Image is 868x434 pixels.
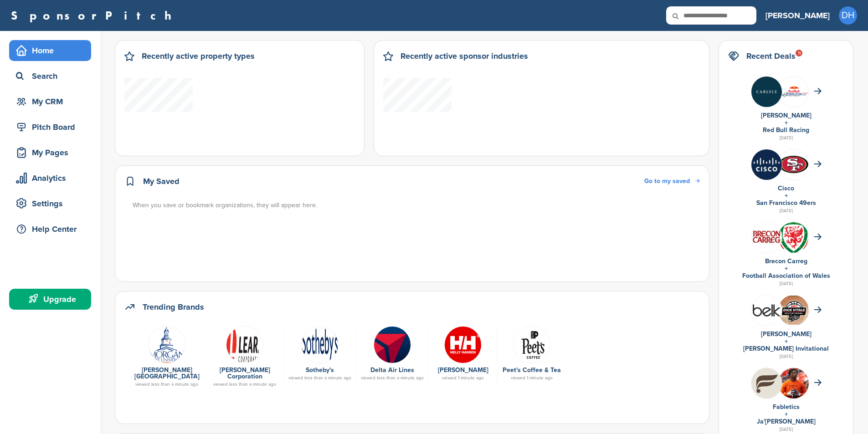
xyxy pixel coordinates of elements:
[143,301,204,313] h2: Trending Brands
[211,382,279,387] div: viewed less than a minute ago
[502,376,561,380] div: viewed 1 minute ago
[9,91,91,112] a: My CRM
[765,9,830,22] h3: [PERSON_NAME]
[9,142,91,163] a: My Pages
[751,222,782,253] img: Fvoowbej 400x400
[220,366,270,380] a: [PERSON_NAME] Corporation
[288,326,351,363] a: Open uri20141112 50798 11eavgh
[502,326,561,363] a: Screen shot 2017 10 02 at 9.16.17 am
[301,326,339,363] img: Open uri20141112 50798 11eavgh
[14,68,91,84] div: Search
[763,126,809,134] a: Red Bull Racing
[778,155,809,174] img: Data?1415805694
[143,175,180,188] h2: My Saved
[133,326,201,363] a: 225px morgan state university logo.svg
[9,219,91,240] a: Help Center
[433,376,493,380] div: viewed 1 minute ago
[761,112,812,119] a: [PERSON_NAME]
[361,376,424,380] div: viewed less than a minute ago
[433,326,493,363] a: H2
[743,345,829,352] a: [PERSON_NAME] Invitational
[14,93,91,110] div: My CRM
[9,289,91,310] a: Upgrade
[9,66,91,87] a: Search
[9,117,91,138] a: Pitch Board
[513,326,550,363] img: Screen shot 2017 10 02 at 9.16.17 am
[765,5,830,26] a: [PERSON_NAME]
[728,134,844,142] div: [DATE]
[751,77,782,107] img: Eowf0nlc 400x400
[644,177,690,185] span: Go to my saved
[288,376,351,380] div: viewed less than a minute ago
[14,195,91,212] div: Settings
[9,40,91,61] a: Home
[785,119,788,127] a: +
[796,50,802,56] div: 11
[773,403,800,411] a: Fabletics
[438,366,488,374] a: [PERSON_NAME]
[728,425,844,434] div: [DATE]
[14,221,91,237] div: Help Center
[778,86,809,97] img: Data?1415811735
[778,184,794,192] a: Cisco
[778,368,809,404] img: Ja'marr chase
[728,280,844,288] div: [DATE]
[306,366,334,374] a: Sotheby's
[142,50,255,62] h2: Recently active property types
[778,296,809,324] img: Cleanshot 2025 09 07 at 20.31.59 2x
[14,144,91,161] div: My Pages
[361,326,424,363] a: O1z2hvzv 400x400
[757,418,816,425] a: Ja'[PERSON_NAME]
[11,10,177,21] a: SponsorPitch
[785,265,788,272] a: +
[751,149,782,180] img: Jmyca1yn 400x400
[751,368,782,398] img: Hb geub1 400x400
[756,199,816,207] a: San Francisco 49ers
[444,326,482,363] img: H2
[134,366,200,380] a: [PERSON_NAME][GEOGRAPHIC_DATA]
[785,192,788,199] a: +
[761,330,812,338] a: [PERSON_NAME]
[374,326,411,363] img: O1z2hvzv 400x400
[503,366,561,374] a: Peet's Coffee & Tea
[742,272,830,280] a: Football Association of Wales
[778,222,809,257] img: 170px football association of wales logo.svg
[133,200,701,210] div: When you save or bookmark organizations, they will appear here.
[728,207,844,215] div: [DATE]
[785,337,788,345] a: +
[751,295,782,326] img: L 1bnuap 400x400
[9,168,91,189] a: Analytics
[9,193,91,214] a: Settings
[226,326,263,363] img: Logo of lear corporation
[370,366,414,374] a: Delta Air Lines
[133,382,201,387] div: viewed less than a minute ago
[14,119,91,135] div: Pitch Board
[148,326,185,363] img: 225px morgan state university logo.svg
[14,42,91,59] div: Home
[14,291,91,307] div: Upgrade
[728,352,844,361] div: [DATE]
[746,50,796,62] h2: Recent Deals
[401,50,528,62] h2: Recently active sponsor industries
[839,6,857,25] span: DH
[644,176,700,186] a: Go to my saved
[14,170,91,186] div: Analytics
[211,326,279,363] a: Logo of lear corporation
[765,257,807,265] a: Brecon Carreg
[785,410,788,418] a: +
